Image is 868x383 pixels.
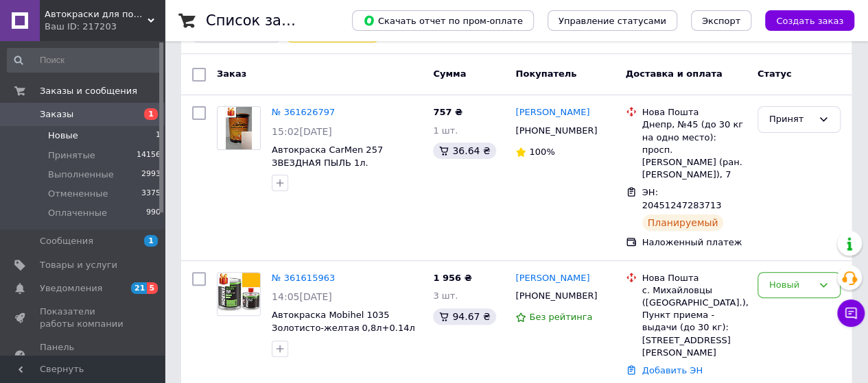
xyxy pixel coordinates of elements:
span: 1 шт. [433,125,458,136]
div: Днепр, №45 (до 30 кг на одно место): просп. [PERSON_NAME] (ран. [PERSON_NAME]), 7 [642,119,747,181]
span: Скачать отчет по пром-оплате [363,14,523,27]
span: Сумма [433,69,466,79]
button: Скачать отчет по пром-оплате [352,10,534,31]
span: Заказы и сообщения [40,85,137,97]
button: Создать заказ [765,10,854,31]
span: 1 [144,108,158,120]
div: 36.64 ₴ [433,143,495,159]
span: Отмененные [48,188,108,200]
span: Выполненные [48,169,114,181]
span: 14:05[DATE] [272,291,332,302]
a: Фото товару [217,272,261,316]
img: Фото товару [226,107,251,149]
span: Товары и услуги [40,259,117,271]
span: [PHONE_NUMBER] [515,125,597,136]
a: Фото товару [217,106,261,150]
div: Принят [769,112,812,127]
span: Оплаченные [48,207,107,219]
span: Статус [758,69,792,79]
span: 2993 [141,169,161,181]
span: Покупатель [515,69,576,79]
div: Ваш ID: 217203 [45,21,165,33]
span: 5 [147,282,158,294]
span: 3 шт. [433,291,458,301]
span: ЭН: 20451247283713 [642,187,722,210]
div: с. Михайловцы ([GEOGRAPHIC_DATA].), Пункт приема - выдачи (до 30 кг): [STREET_ADDRESS][PERSON_NAME] [642,284,747,359]
span: Принятые [48,149,95,162]
a: № 361626797 [272,107,335,117]
a: [PERSON_NAME] [515,272,589,285]
span: Управление статусами [559,16,666,26]
span: Экспорт [702,16,740,26]
span: Создать заказ [776,16,843,26]
span: 1 [144,235,158,247]
span: Доставка и оплата [626,69,723,79]
a: Автокраска Mobihel 1035 Золотисто-желтая 0,8л+0.14л отвердитель(6:1) акриловая PLUS. [272,310,415,358]
span: Без рейтинга [529,312,592,322]
a: [PERSON_NAME] [515,106,589,119]
button: Управление статусами [548,10,677,31]
span: Заказ [217,69,246,79]
span: 14156 [137,149,161,162]
div: Нова Пошта [642,272,747,284]
span: 1 956 ₴ [433,273,471,283]
a: Добавить ЭН [642,365,703,375]
span: 990 [146,207,161,219]
h1: Список заказов [206,12,324,29]
span: Заказы [40,108,73,121]
div: 94.67 ₴ [433,308,495,325]
div: Планируемый [642,214,724,231]
span: 3375 [141,188,161,200]
div: Нова Пошта [642,106,747,119]
input: Поиск [7,48,162,73]
span: 757 ₴ [433,107,462,117]
span: Уведомления [40,282,102,295]
button: Чат с покупателем [837,299,865,327]
button: Экспорт [691,10,751,31]
span: Новые [48,129,78,142]
span: 15:02[DATE] [272,126,332,137]
img: Фото товару [218,273,260,315]
span: Сообщения [40,235,93,247]
a: № 361615963 [272,273,335,283]
span: 100% [529,147,554,157]
span: Панель управления [40,341,127,366]
span: Автокраски для покраски. [45,8,148,21]
a: Создать заказ [751,15,854,25]
div: Наложенный платеж [642,236,747,249]
a: Автокраска CarMen 257 ЗВЕЗДНАЯ ПЫЛЬ 1л. [272,145,383,168]
span: [PHONE_NUMBER] [515,291,597,301]
div: Новый [769,278,812,293]
span: Показатели работы компании [40,306,127,330]
span: 21 [131,282,147,294]
span: 1 [156,129,161,142]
